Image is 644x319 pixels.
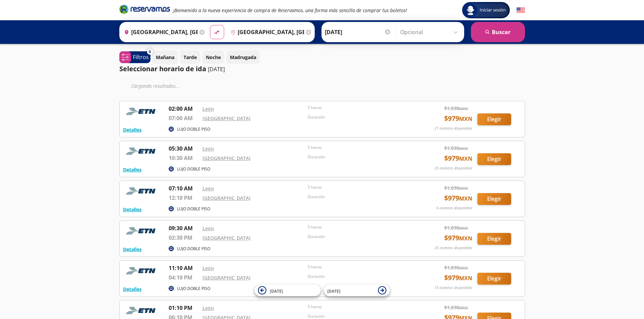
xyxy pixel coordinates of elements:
[400,24,461,41] input: Opcional
[202,145,214,152] a: León
[202,235,251,241] a: [GEOGRAPHIC_DATA]
[324,285,390,296] button: [DATE]
[230,54,256,61] p: Madrugada
[308,154,410,160] p: Duración
[169,273,199,282] p: 04:10 PM
[133,53,149,61] p: Filtros
[459,235,472,242] small: MXN
[173,7,407,14] em: ¡Bienvenido a la nueva experiencia de compra de Reservamos, una forma más sencilla de comprar tus...
[459,106,468,111] small: MXN
[308,264,410,270] p: 5 horas
[459,155,472,162] small: MXN
[477,7,508,14] span: Iniciar sesión
[459,195,472,202] small: MXN
[444,193,472,203] span: $ 979
[308,234,410,240] p: Duración
[477,153,511,165] button: Elegir
[459,265,468,270] small: MXN
[477,193,511,205] button: Elegir
[459,186,468,191] small: MXN
[169,224,199,232] p: 09:30 AM
[123,105,160,118] img: RESERVAMOS
[169,184,199,192] p: 07:10 AM
[202,155,251,161] a: [GEOGRAPHIC_DATA]
[123,206,142,213] button: Detalles
[444,233,472,243] span: $ 979
[434,165,472,171] p: 20 asientos disponibles
[477,233,511,245] button: Elegir
[459,146,468,151] small: MXN
[459,115,472,123] small: MXN
[202,225,214,232] a: León
[180,51,200,64] button: Tarde
[308,144,410,151] p: 5 horas
[459,225,468,231] small: MXN
[149,49,151,55] span: 0
[444,224,468,231] span: $ 1,030
[208,65,225,73] p: [DATE]
[177,166,210,172] p: LUJO DOBLE PISO
[169,304,199,312] p: 01:10 PM
[169,234,199,242] p: 02:30 PM
[255,285,320,296] button: [DATE]
[444,184,468,191] span: $ 1,030
[434,245,472,251] p: 25 asientos disponibles
[123,286,142,293] button: Detalles
[202,274,251,281] a: [GEOGRAPHIC_DATA]
[156,54,174,61] p: Mañana
[177,286,210,292] p: LUJO DOBLE PISO
[226,51,260,64] button: Madrugada
[444,273,472,283] span: $ 979
[325,24,391,41] input: Elegir Fecha
[308,194,410,200] p: Duración
[202,185,214,192] a: León
[308,224,410,230] p: 5 horas
[459,274,472,282] small: MXN
[119,4,170,14] i: Brand Logo
[119,4,170,16] a: Brand Logo
[459,305,468,310] small: MXN
[308,105,410,111] p: 5 horas
[177,206,210,212] p: LUJO DOBLE PISO
[123,246,142,253] button: Detalles
[123,166,142,173] button: Detalles
[123,304,160,317] img: RESERVAMOS
[123,144,160,158] img: RESERVAMOS
[202,195,251,201] a: [GEOGRAPHIC_DATA]
[444,113,472,124] span: $ 979
[123,126,142,133] button: Detalles
[270,288,283,294] span: [DATE]
[206,54,221,61] p: Noche
[444,144,468,152] span: $ 1,030
[152,51,178,64] button: Mañana
[169,114,199,122] p: 07:00 AM
[184,54,197,61] p: Tarde
[308,304,410,310] p: 5 horas
[444,264,468,271] span: $ 1,030
[202,51,224,64] button: Noche
[327,288,340,294] span: [DATE]
[202,115,251,122] a: [GEOGRAPHIC_DATA]
[477,273,511,285] button: Elegir
[119,64,206,74] p: Seleccionar horario de ida
[121,24,198,41] input: Buscar Origen
[434,285,472,291] p: 15 asientos disponibles
[444,105,468,112] span: $ 1,030
[202,265,214,271] a: León
[169,264,199,272] p: 11:10 AM
[471,22,525,42] button: Buscar
[123,184,160,198] img: RESERVAMOS
[434,126,472,131] p: 21 asientos disponibles
[477,113,511,125] button: Elegir
[169,194,199,202] p: 12:10 PM
[308,273,410,280] p: Duración
[444,304,468,311] span: $ 1,030
[308,114,410,120] p: Duración
[169,105,199,113] p: 02:00 AM
[131,83,180,89] em: Cargando resultados ...
[169,144,199,153] p: 05:30 AM
[169,154,199,162] p: 10:30 AM
[202,106,214,112] a: León
[123,264,160,277] img: RESERVAMOS
[444,153,472,163] span: $ 979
